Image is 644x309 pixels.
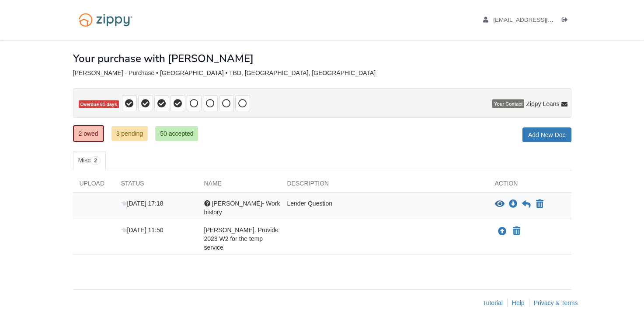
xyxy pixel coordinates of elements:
button: Upload Mark Bremmer. Provide 2023 W2 for the temp service [497,226,508,237]
span: Overdue 61 days [79,100,119,109]
a: Privacy & Terms [534,299,578,306]
h1: Your purchase with [PERSON_NAME] [73,53,254,64]
a: Download Mark Bremmer- Work history [509,201,518,208]
a: edit profile [483,17,594,25]
span: [PERSON_NAME]. Provide 2023 W2 for the temp service [204,227,278,251]
img: Logo [73,9,138,31]
div: Description [281,179,488,192]
a: Log out [562,17,571,25]
a: Misc [73,151,106,170]
div: Upload [73,179,115,192]
a: 3 pending [111,126,148,141]
a: Tutorial [483,299,503,306]
a: 2 owed [73,125,104,142]
span: [DATE] 11:50 [121,227,164,233]
div: Action [488,179,571,192]
div: [PERSON_NAME] - Purchase • [GEOGRAPHIC_DATA] • TBD, [GEOGRAPHIC_DATA], [GEOGRAPHIC_DATA] [73,69,571,77]
button: Declare Mark Bremmer. Provide 2023 W2 for the temp service not applicable [512,226,521,237]
span: 2 [91,156,101,165]
span: [PERSON_NAME]- Work history [204,200,280,216]
span: [DATE] 17:18 [121,200,164,207]
div: Status [115,179,198,192]
div: Lender Question [281,199,488,216]
a: Add New Doc [522,127,571,142]
button: Declare Mark Bremmer- Work history not applicable [535,199,544,209]
span: Zippy Loans [526,100,559,108]
button: View Mark Bremmer- Work history [495,200,505,209]
a: 50 accepted [155,126,198,141]
a: Help [512,299,525,306]
span: Your Contact [492,100,524,108]
span: mbremer03@yahoo.com [493,17,593,23]
div: Name [198,179,281,192]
